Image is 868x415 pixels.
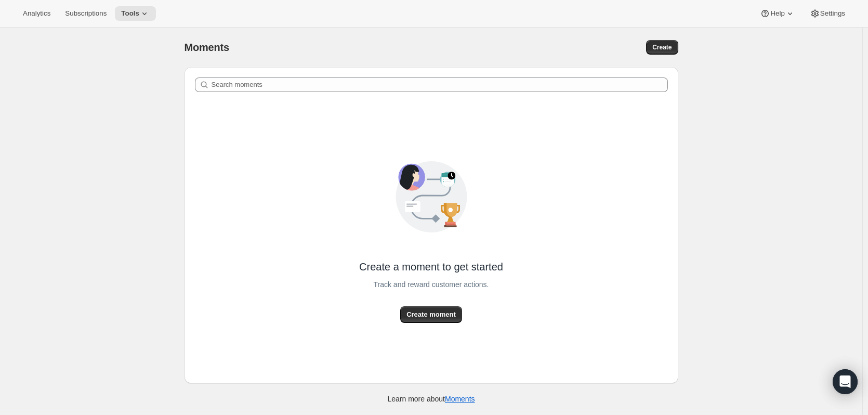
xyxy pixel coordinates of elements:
button: Help [754,6,801,21]
span: Subscriptions [65,9,107,18]
div: Open Intercom Messenger [833,369,858,394]
input: Search moments [212,77,668,92]
button: Create [646,40,678,55]
button: Create moment [400,306,462,323]
button: Analytics [17,6,57,21]
span: Help [770,9,784,18]
span: Create [652,43,672,51]
span: Create a moment to get started [359,260,503,274]
span: Create moment [406,309,456,320]
button: Subscriptions [59,6,113,21]
span: Track and reward customer actions. [373,277,489,292]
a: Moments [445,395,475,403]
p: Learn more about [387,394,475,404]
button: Settings [804,6,851,21]
button: Tools [115,6,156,21]
span: Analytics [23,9,50,18]
span: Settings [820,9,845,18]
span: Tools [121,9,139,18]
span: Moments [185,42,229,53]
